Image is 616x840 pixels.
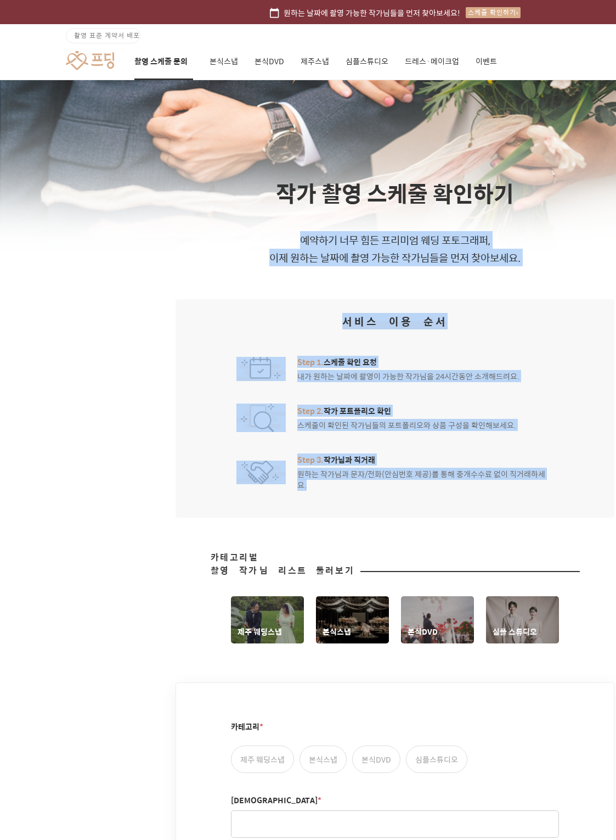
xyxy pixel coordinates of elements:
[236,461,286,485] img: 서비스 아이콘 이미지
[406,746,467,773] label: 심플스튜디오
[236,404,286,432] img: 서비스 아이콘 이미지
[3,348,72,376] a: 홈
[316,596,389,643] a: 본식스냅
[134,43,193,80] a: 촬영 스케줄 문의
[35,365,41,373] span: 홈
[72,348,142,376] a: 대화
[299,746,347,773] label: 본식스냅
[301,43,329,80] a: 제주스냅
[401,596,474,643] a: 본식DVD
[255,43,284,80] a: 본식DVD
[100,365,114,374] span: 대화
[297,405,516,430] div: 스케줄이 확인된 작가님들의 포트폴리오와 상품 구성을 확인해보세요.
[297,453,324,466] span: Step 3.
[211,551,355,577] span: 카테고리별 촬영 작가님 리스트 둘러보기
[74,30,140,40] span: 촬영 표준 계약서 배포
[231,795,321,806] label: [DEMOGRAPHIC_DATA]
[346,43,388,80] a: 심플스튜디오
[231,721,263,732] label: 카테고리
[352,746,400,773] label: 본식DVD
[297,356,519,382] div: 내가 원하는 날짜에 촬영이 가능한 작가님을 24시간동안 소개해드려요.
[486,596,559,643] a: 심플 스튜디오
[466,7,521,18] div: 스케줄 확인하기
[284,7,460,19] span: 원하는 날짜에 촬영 가능한 작가님들을 먼저 찾아보세요!
[297,356,324,368] span: Step 1.
[231,746,294,773] label: 제주 웨딩스냅
[297,405,324,417] span: Step 2.
[236,357,286,381] img: 서비스 아이콘 이미지
[297,454,553,465] span: 작가님과 직거래
[297,405,516,416] span: 작가 포트폴리오 확인
[210,43,238,80] a: 본식스냅
[297,356,519,367] span: 스케줄 확인 요청
[342,313,448,329] h2: 서비스 이용 순서
[405,43,459,80] a: 드레스·메이크업
[142,348,211,376] a: 설정
[476,43,497,80] a: 이벤트
[231,596,304,643] a: 제주 웨딩스냅
[169,365,183,373] span: 설정
[297,454,553,490] div: 원하는 작가님과 문자/전화(안심번호 제공)를 통해 중개수수료 없이 직거래하세요.
[66,28,140,43] a: 촬영 표준 계약서 배포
